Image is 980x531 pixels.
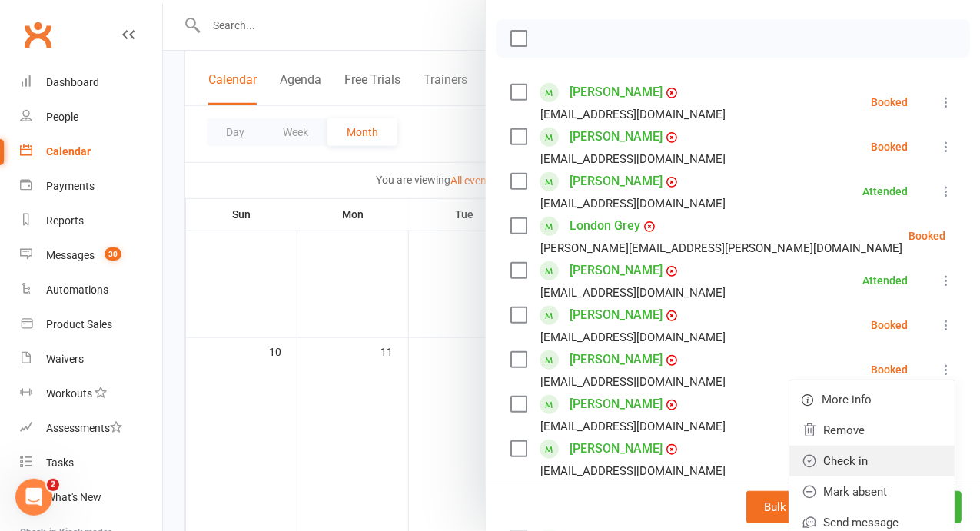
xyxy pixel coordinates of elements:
div: Booked [871,320,908,330]
iframe: Intercom live chat [15,479,52,516]
a: [PERSON_NAME] [570,124,663,149]
div: Product Sales [46,318,112,330]
span: 30 [105,247,121,261]
a: Assessments [20,411,162,446]
div: Booked [871,141,908,152]
div: Messages [46,249,95,261]
a: Tasks [20,446,162,480]
a: Automations [20,273,162,307]
a: Workouts [20,377,162,411]
div: Tasks [46,456,74,469]
a: Dashboard [20,65,162,100]
a: People [20,100,162,134]
div: Assessments [46,422,122,434]
div: [EMAIL_ADDRESS][DOMAIN_NAME] [540,283,726,303]
div: Booked [909,231,945,241]
div: [EMAIL_ADDRESS][DOMAIN_NAME] [540,149,726,169]
a: Clubworx [18,15,57,54]
div: Payments [46,180,95,192]
a: What's New [20,480,162,515]
div: Workouts [46,387,92,400]
a: Reports [20,204,162,238]
div: Calendar [46,145,91,158]
a: [PERSON_NAME] [570,169,663,194]
div: Booked [871,364,908,375]
a: Check in [789,446,955,476]
span: 2 [47,479,59,491]
a: [PERSON_NAME] [570,436,663,461]
div: [PERSON_NAME][EMAIL_ADDRESS][PERSON_NAME][DOMAIN_NAME] [540,238,902,258]
div: What's New [46,491,101,503]
a: Calendar [20,134,162,169]
a: [PERSON_NAME] [570,392,663,417]
div: Attended [862,275,908,286]
a: [PERSON_NAME] [570,303,663,327]
div: Waivers [46,353,84,365]
div: Reports [46,214,84,227]
a: Remove [789,415,955,446]
a: More info [789,384,955,415]
div: [EMAIL_ADDRESS][DOMAIN_NAME] [540,372,726,392]
a: Messages 30 [20,238,162,273]
div: People [46,111,78,123]
a: Product Sales [20,307,162,342]
div: Automations [46,284,108,296]
div: [EMAIL_ADDRESS][DOMAIN_NAME] [540,417,726,436]
div: [EMAIL_ADDRESS][DOMAIN_NAME] [540,105,726,124]
a: [PERSON_NAME] [570,258,663,283]
div: Dashboard [46,76,99,88]
span: More info [822,390,872,409]
a: [PERSON_NAME] [570,481,663,506]
div: [EMAIL_ADDRESS][DOMAIN_NAME] [540,194,726,214]
div: [EMAIL_ADDRESS][DOMAIN_NAME] [540,327,726,347]
a: Mark absent [789,476,955,507]
a: Payments [20,169,162,204]
a: Waivers [20,342,162,377]
div: Booked [871,97,908,108]
a: [PERSON_NAME] [570,80,663,105]
a: [PERSON_NAME] [570,347,663,372]
div: [EMAIL_ADDRESS][DOMAIN_NAME] [540,461,726,481]
div: Attended [862,186,908,197]
a: London Grey [570,214,640,238]
button: Bulk add attendees [746,491,879,523]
